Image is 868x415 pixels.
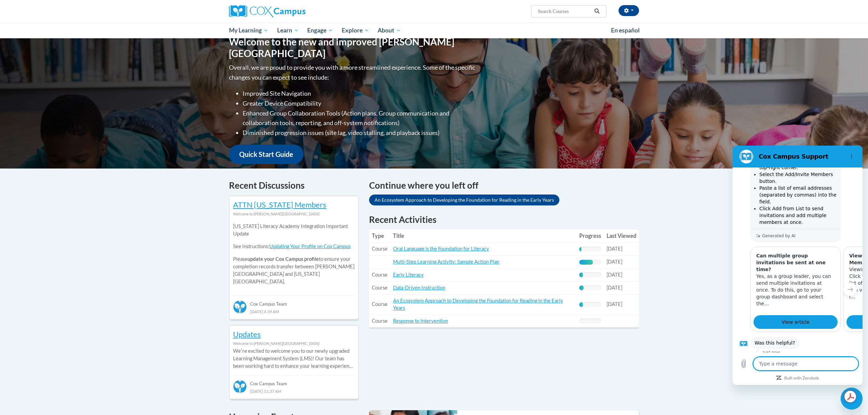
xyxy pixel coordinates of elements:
img: Cox Campus [229,5,306,17]
button: Search [592,7,602,15]
div: Progress, % [579,247,581,252]
span: [DATE] [607,301,622,307]
div: Welcome to [PERSON_NAME][GEOGRAPHIC_DATA]! [233,210,355,218]
span: [DATE] [607,246,622,252]
div: Main menu [219,23,649,38]
iframe: Messaging window [733,146,863,385]
a: View article: 'Viewing & Managing Members | Group Leaders' [114,170,198,183]
a: Early Literacy [393,272,424,278]
div: [DATE] 4:39 AM [233,308,355,315]
p: Weʹre excited to welcome you to our newly upgraded Learning Management System (LMS)! Our team has... [233,347,355,370]
iframe: Button to launch messaging window, conversation in progress [841,388,863,410]
th: Last Viewed [604,229,639,243]
a: An Ecosystem Approach to Developing the Foundation for Reading in the Early Years [393,298,563,311]
li: Enhanced Group Collaboration Tools (Action plans, Group communication and collaboration tools, re... [243,108,477,128]
h1: Recent Activities [369,213,639,226]
span: My Learning [229,26,268,35]
span: Course [372,301,388,307]
a: Quick Start Guide [229,145,303,164]
h4: Continue where you left off [369,179,639,192]
a: En español [607,23,644,38]
span: Course [372,285,388,291]
div: Progress, % [579,272,583,277]
button: Account Settings [619,5,639,16]
div: Progress, % [579,285,584,290]
button: Upload file [4,211,18,225]
th: Type [369,229,390,243]
span: Learn [277,26,299,35]
a: ATTN [US_STATE] Members [233,200,326,209]
div: Progress, % [579,302,583,307]
b: update your Cox Campus profile [247,256,319,262]
span: Course [372,246,388,252]
p: See instructions: [233,243,355,250]
a: Oral Language is the Foundation for Literacy [393,246,489,252]
span: Course [372,318,388,324]
a: Learn [273,23,303,38]
span: [DATE] [607,272,622,278]
a: Response to Intervention [393,318,448,324]
a: Data-Driven Instruction [393,285,445,291]
h3: Viewing & Managing Members | Group Leaders [117,107,195,120]
div: Please to ensure your completion records transfer between [PERSON_NAME][GEOGRAPHIC_DATA] and [US_... [233,218,355,291]
input: Search Courses [537,7,592,15]
img: Cox Campus Team [233,300,247,314]
div: Progress, % [579,260,593,265]
div: [DATE] 11:37 AM [233,387,355,395]
a: Explore [337,23,374,38]
img: Cox Campus Team [233,380,247,393]
a: An Ecosystem Approach to Developing the Foundation for Reading in the Early Years [369,195,559,205]
a: Multi-Step Learning Activity: Sample Action Plan [393,259,499,265]
p: Viewing & Managing Members Click the Members tab to see a list of group participants. You can vie... [117,120,195,155]
th: Progress [577,229,604,243]
p: Just now [30,204,48,210]
th: Title [390,229,577,243]
span: En español [611,27,640,34]
span: About [378,26,401,35]
span: Explore [342,26,369,35]
a: About [374,23,406,38]
span: [DATE] [607,285,622,291]
div: Welcome to [PERSON_NAME][GEOGRAPHIC_DATA]! [233,340,355,347]
h4: Recent Discussions [229,179,359,192]
div: Cox Campus Team [233,295,355,308]
p: [US_STATE] Literacy Academy Integration Important Update [233,223,355,238]
span: Engage [307,26,333,35]
a: Built with Zendesk: Visit the Zendesk website in a new tab [52,231,86,235]
span: [DATE] [607,259,622,265]
h1: Welcome to the new and improved [PERSON_NAME][GEOGRAPHIC_DATA] [229,36,477,59]
li: Improved Site Navigation [243,89,477,98]
a: Cox Campus [229,5,359,17]
a: My Learning [225,23,273,38]
div: Cox Campus Team [233,375,355,387]
span: Course [372,272,388,278]
a: Engage [303,23,337,38]
p: Overall, we are proud to provide you with a more streamlined experience. Some of the specific cha... [229,63,477,82]
li: Diminished progression issues (site lag, video stalling, and playback issues) [243,128,477,138]
a: Updating Your Profile on Cox Campus [269,243,351,249]
li: Greater Device Compatibility [243,98,477,108]
a: Updates [233,330,261,339]
span: Was this helpful? [22,194,63,201]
